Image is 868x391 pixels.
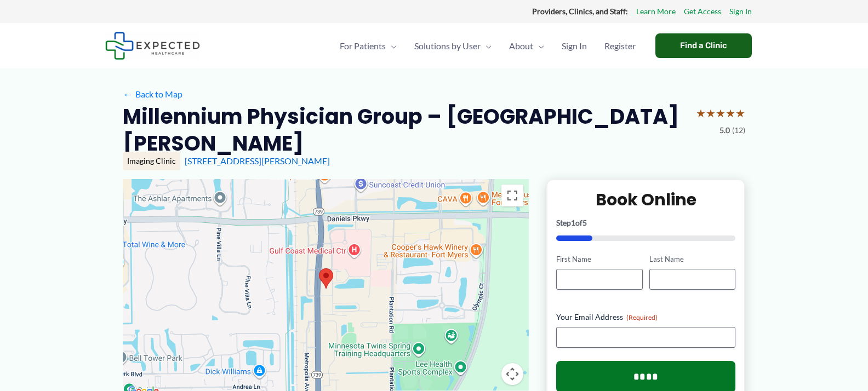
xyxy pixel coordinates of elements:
[501,363,523,385] button: Map camera controls
[123,103,687,157] h2: Millennium Physician Group – [GEOGRAPHIC_DATA][PERSON_NAME]
[729,4,752,19] a: Sign In
[556,219,735,227] p: Step of
[604,27,636,65] span: Register
[481,27,492,65] span: Menu Toggle
[509,27,533,65] span: About
[406,27,500,65] a: Solutions by UserMenu Toggle
[556,189,735,210] h2: Book Online
[719,123,730,137] span: 5.0
[636,4,676,19] a: Learn More
[340,27,386,65] span: For Patients
[571,218,575,227] span: 1
[414,27,481,65] span: Solutions by User
[655,33,752,58] a: Find a Clinic
[331,27,406,65] a: For PatientsMenu Toggle
[386,27,397,65] span: Menu Toggle
[500,27,553,65] a: AboutMenu Toggle
[726,103,735,123] span: ★
[596,27,644,65] a: Register
[735,103,745,123] span: ★
[583,218,587,227] span: 5
[626,313,658,321] span: (Required)
[556,254,642,264] label: First Name
[562,27,587,65] span: Sign In
[696,103,706,123] span: ★
[123,89,133,99] span: ←
[501,185,523,206] button: Toggle fullscreen view
[533,27,544,65] span: Menu Toggle
[331,27,644,65] nav: Primary Site Navigation
[532,7,628,16] strong: Providers, Clinics, and Staff:
[732,123,745,137] span: (12)
[716,103,726,123] span: ★
[105,32,200,60] img: Expected Healthcare Logo - side, dark font, small
[684,4,721,19] a: Get Access
[123,152,180,170] div: Imaging Clinic
[556,312,735,323] label: Your Email Address
[123,86,182,102] a: ←Back to Map
[553,27,596,65] a: Sign In
[185,156,330,166] a: [STREET_ADDRESS][PERSON_NAME]
[649,254,735,264] label: Last Name
[706,103,716,123] span: ★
